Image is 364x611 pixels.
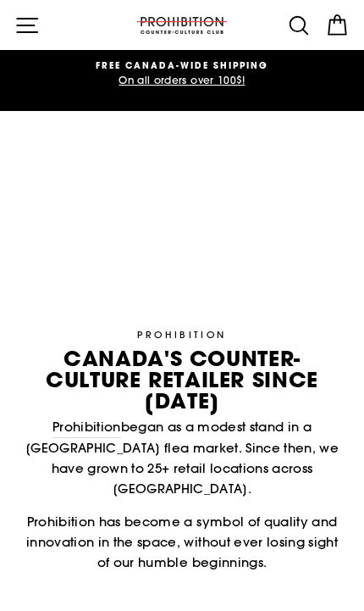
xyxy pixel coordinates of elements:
span: On all orders over 100$! [19,72,345,88]
p: Prohibition has become a symbol of quality and innovation in the space, without ever losing sight... [25,512,340,573]
p: canada's counter-culture retailer since [DATE] [25,347,340,411]
span: FREE CANADA-WIDE SHIPPING [19,58,345,72]
a: FREE CANADA-WIDE SHIPPING On all orders over 100$! [19,58,345,89]
p: PROHIBITION [25,328,340,343]
img: PROHIBITION COUNTER-CULTURE CLUB [135,17,229,34]
p: began as a modest stand in a [GEOGRAPHIC_DATA] flea market. Since then, we have grown to 25+ reta... [25,417,340,499]
a: Prohibition [52,417,121,438]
